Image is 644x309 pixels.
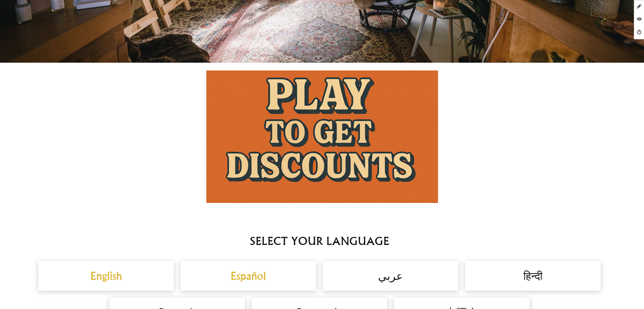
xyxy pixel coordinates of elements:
[45,268,167,284] a: English
[330,268,452,284] h2: عربي
[472,268,594,284] h2: हिन्दी
[187,268,309,284] a: Español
